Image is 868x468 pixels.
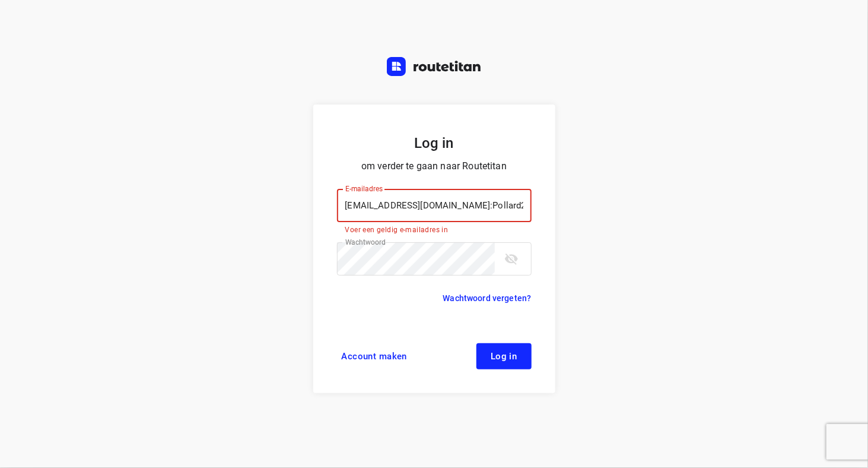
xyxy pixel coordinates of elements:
img: Routetitan [387,57,482,76]
a: Wachtwoord vergeten? [443,291,532,305]
span: Log in [491,352,517,361]
span: Account maken [342,352,408,361]
h5: Log in [337,133,532,153]
p: Voer een geldig e-mailadres in [337,224,532,236]
a: Account maken [337,343,412,369]
p: om verder te gaan naar Routetitan [337,158,532,175]
button: toggle password visibility [500,247,523,271]
button: Log in [476,343,532,369]
a: Routetitan [387,57,482,79]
